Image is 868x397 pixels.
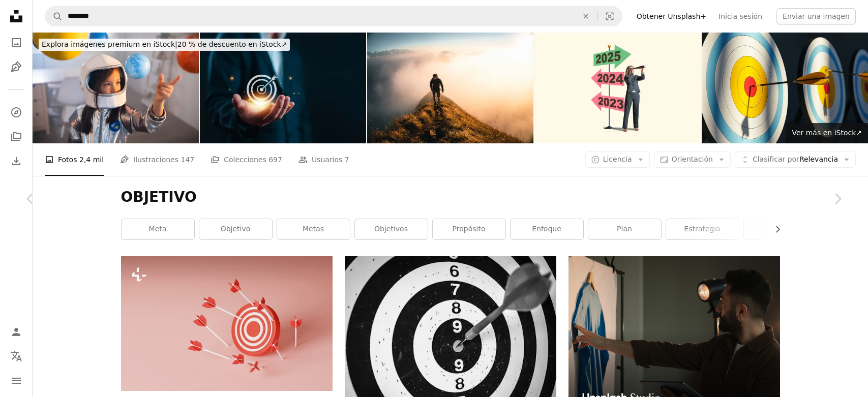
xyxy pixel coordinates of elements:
a: enfoque [511,219,583,239]
a: propósito [433,219,505,239]
a: estrategia [666,219,739,239]
button: Clasificar porRelevancia [735,151,856,168]
a: plan [588,219,661,239]
button: Buscar en Unsplash [45,7,63,26]
img: Hombre de negocios sosteniendo el icono de objetivo [200,33,366,143]
button: Enviar una imagen [776,8,856,24]
a: Explora imágenes premium en iStock|20 % de descuento en iStock↗ [33,33,296,57]
a: Inicia sesión [712,8,768,24]
a: Objetivos [355,219,428,239]
span: Ver más en iStock ↗ [792,129,862,137]
span: Explora imágenes premium en iStock | [42,40,177,48]
h1: OBJETIVO [121,188,780,206]
img: Hiker explores trail on mountain ridge at sunrise [367,33,533,143]
button: desplazar lista a la derecha [768,219,780,239]
span: 697 [268,154,282,165]
form: Encuentra imágenes en todo el sitio [45,6,622,26]
a: Usuarios 7 [298,143,349,176]
a: Iniciar sesión / Registrarse [6,322,26,342]
a: Colecciones 697 [211,143,282,176]
a: Colecciones [6,127,26,147]
a: Reloj analógico redondo en blanco y negro [345,334,556,344]
a: objetivo [199,219,272,239]
a: metas [277,219,350,239]
a: dardo [744,219,817,239]
span: Orientación [672,155,713,163]
a: meta [122,219,194,239]
span: 147 [181,154,194,165]
a: Siguiente [807,150,868,248]
span: 7 [345,154,349,165]
a: Obtener Unsplash+ [631,8,712,24]
button: Borrar [575,7,597,26]
a: Explorar [6,102,26,123]
a: Ilustraciones [6,57,26,77]
a: Varios intentos fallidos de una flecha roja que falló el objetivo sobre un fondo rojo claro. Frac... [121,319,333,328]
img: El camino a seguir en 2025 [534,33,701,143]
img: Varios intentos fallidos de una flecha roja que falló el objetivo sobre un fondo rojo claro. Frac... [121,256,333,391]
button: Licencia [585,151,650,168]
a: Ilustraciones 147 [120,143,194,176]
button: Búsqueda visual [597,7,622,26]
span: Clasificar por [753,155,799,163]
a: Ver más en iStock↗ [786,123,868,143]
button: Idioma [6,346,26,367]
span: Relevancia [753,155,838,165]
div: 20 % de descuento en iStock ↗ [39,39,290,51]
a: Fotos [6,33,26,53]
button: Menú [6,371,26,391]
img: Las flechas dan en el blanco en varias dianas seguidas. Renderizado 3D [702,33,868,143]
span: Licencia [603,155,632,163]
img: Chica con traje espacial jugando en casa, explorando y aprendiendo sobre planetas, imaginando via... [33,33,199,143]
button: Orientación [654,151,731,168]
